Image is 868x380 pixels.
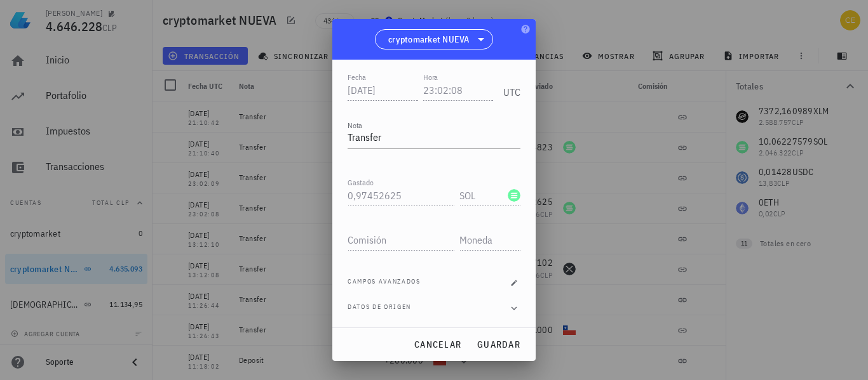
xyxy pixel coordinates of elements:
label: Gastado [348,178,374,187]
button: guardar [471,333,526,356]
div: SOL-icon [508,189,520,202]
span: Datos de origen [348,302,411,315]
input: Moneda [459,230,518,250]
label: Nota [348,121,362,130]
span: guardar [477,339,520,350]
span: cancelar [414,339,461,350]
label: Hora [423,72,438,82]
input: Moneda [459,185,505,206]
div: UTC [498,72,520,104]
button: cancelar [409,333,466,356]
span: cryptomarket NUEVA [388,33,470,46]
label: Fecha [348,72,366,82]
span: Campos avanzados [348,277,421,289]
